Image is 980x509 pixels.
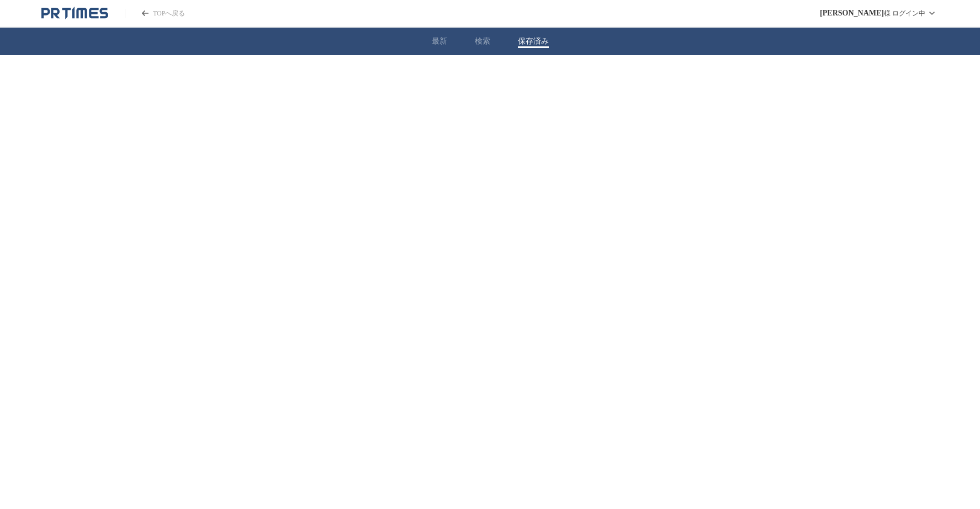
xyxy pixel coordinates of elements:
a: PR TIMESのトップページはこちら [41,7,108,20]
a: PR TIMESのトップページはこちら [125,9,185,18]
button: 保存済み [518,36,549,46]
button: 最新 [432,36,447,46]
span: [PERSON_NAME] [820,9,884,18]
button: 検索 [475,36,490,46]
